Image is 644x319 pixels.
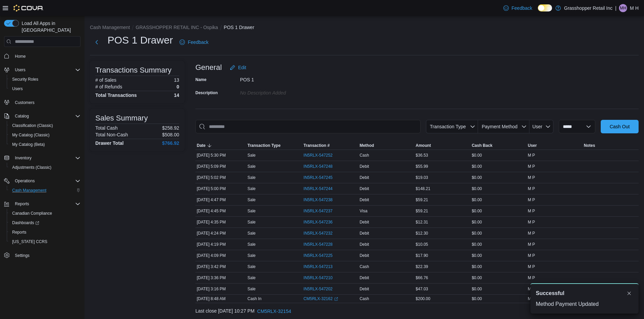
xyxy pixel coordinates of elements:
span: Debit [360,242,369,247]
span: Canadian Compliance [12,211,52,216]
button: My Catalog (Beta) [7,140,83,149]
span: $12.31 [416,219,428,225]
span: User [528,143,537,148]
span: Transaction Type [430,124,466,129]
span: M P [528,231,535,236]
p: Sale [247,164,256,169]
span: Cash [360,153,369,158]
span: Washington CCRS [9,238,80,246]
h3: Transactions Summary [95,66,171,74]
button: Adjustments (Classic) [7,163,83,172]
div: [DATE] 8:48 AM [195,295,246,303]
p: | [615,4,617,12]
span: IN5RLX-547225 [304,253,333,258]
a: Feedback [177,35,211,49]
span: IN5RLX-547210 [304,275,333,281]
span: M P [528,197,535,203]
div: [DATE] 4:09 PM [195,251,246,260]
div: $0.00 [470,196,526,204]
span: $19.03 [416,175,428,180]
span: Security Roles [12,77,38,82]
button: Edit [227,61,249,74]
h4: 14 [174,92,179,98]
h4: $766.92 [162,140,179,146]
span: Cash Out [610,123,629,130]
div: [DATE] 5:09 PM [195,162,246,170]
span: Users [9,85,80,93]
p: $258.92 [162,125,179,131]
div: No Description added [240,87,331,96]
span: Debit [360,219,369,225]
span: My Catalog (Beta) [12,142,45,147]
span: Debit [360,197,369,203]
button: IN5RLX-547237 [304,207,339,215]
span: Users [15,67,25,73]
button: Inventory [1,153,83,163]
button: IN5RLX-547248 [304,162,339,170]
span: Debit [360,253,369,258]
span: $17.90 [416,253,428,258]
button: IN5RLX-547202 [304,285,339,293]
span: Debit [360,286,369,292]
span: Classification (Classic) [9,122,80,130]
p: Sale [247,253,256,258]
span: Catalog [12,112,80,120]
button: IN5RLX-547238 [304,196,339,204]
h6: # of Refunds [95,84,122,89]
button: Users [1,65,83,75]
button: Reports [1,199,83,209]
div: [DATE] 5:02 PM [195,174,246,182]
div: $0.00 [470,285,526,293]
a: [US_STATE] CCRS [9,238,50,246]
span: Operations [12,177,80,185]
button: IN5RLX-547245 [304,174,339,182]
div: $0.00 [470,207,526,215]
a: Cash Management [9,186,49,194]
span: Operations [15,178,35,184]
span: CM5RLX-32154 [257,308,291,315]
span: $55.99 [416,164,428,169]
div: [DATE] 4:45 PM [195,207,246,215]
label: Name [195,77,207,82]
p: Sale [247,275,256,281]
h6: Total Cash [95,125,118,131]
span: Debit [360,164,369,169]
div: Last close [DATE] 10:27 PM [195,304,639,318]
a: Dashboards [9,219,42,227]
div: $0.00 [470,174,526,182]
p: Sale [247,219,256,225]
span: Dark Mode [538,11,538,12]
div: Notification [536,289,633,297]
h1: POS 1 Drawer [108,33,173,47]
span: Cash [360,264,369,269]
button: IN5RLX-547213 [304,263,339,271]
button: CM5RLX-32154 [255,304,294,318]
span: Amount [416,143,431,148]
button: Settings [1,250,83,260]
button: GRASSHOPPER RETAIL INC - Ospika [136,25,218,30]
span: My Catalog (Classic) [9,131,80,139]
button: Cash Out [601,120,639,133]
div: [DATE] 4:19 PM [195,240,246,248]
button: IN5RLX-547210 [304,274,339,282]
div: $0.00 [470,295,526,303]
button: IN5RLX-547228 [304,240,339,248]
div: $0.00 [470,251,526,260]
button: Cash Management [7,186,83,195]
span: [US_STATE] CCRS [12,239,47,244]
p: Sale [247,208,256,214]
button: Date [195,141,246,150]
span: IN5RLX-547237 [304,208,333,214]
a: Adjustments (Classic) [9,163,54,171]
p: M H [630,4,639,12]
span: Adjustments (Classic) [12,165,51,170]
span: M P [528,253,535,258]
span: Edit [238,64,246,71]
span: User [532,124,543,129]
div: $0.00 [470,240,526,248]
span: Reports [12,200,80,208]
span: Reports [15,201,29,207]
button: IN5RLX-547225 [304,251,339,260]
span: Reports [12,230,26,235]
button: Security Roles [7,75,83,84]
